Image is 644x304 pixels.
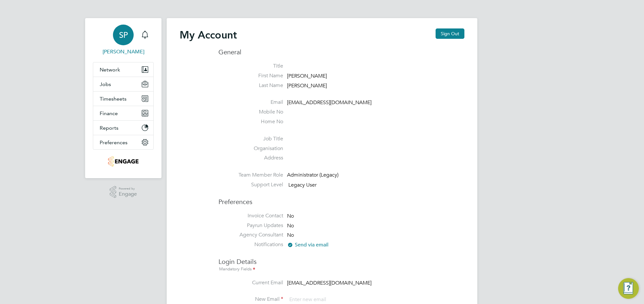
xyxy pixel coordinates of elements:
[287,223,294,229] span: No
[93,156,154,167] a: Go to home page
[93,92,153,106] button: Timesheets
[218,109,283,115] label: Mobile No
[218,82,283,89] label: Last Name
[287,213,294,219] span: No
[93,48,154,56] span: Sophie Perry
[93,121,153,135] button: Reports
[85,18,161,178] nav: Main navigation
[287,100,372,106] span: [EMAIL_ADDRESS][DOMAIN_NAME]
[287,172,349,179] div: Administrator (Legacy)
[287,242,328,248] span: Send via email
[218,279,283,286] label: Current Email
[100,139,128,146] span: Preferences
[218,172,283,179] label: Team Member Role
[436,28,464,39] button: Sign Out
[218,155,283,161] label: Address
[218,296,283,303] label: New Email
[618,278,639,299] button: Engage Resource Center
[218,266,464,273] div: Mandatory Fields
[287,232,294,239] span: No
[218,48,464,56] h3: General
[100,110,118,116] span: Finance
[93,62,153,77] button: Network
[218,222,283,229] label: Payrun Updates
[218,251,464,273] h3: Login Details
[218,99,283,106] label: Email
[218,63,283,70] label: Title
[119,191,137,197] span: Engage
[218,145,283,152] label: Organisation
[119,186,137,191] span: Powered by
[218,118,283,125] label: Home No
[218,181,283,188] label: Support Level
[218,232,283,238] label: Agency Consultant
[218,136,283,142] label: Job Title
[100,67,120,73] span: Network
[287,73,327,79] span: [PERSON_NAME]
[218,212,283,219] label: Invoice Contact
[218,241,283,248] label: Notifications
[288,182,316,188] span: Legacy User
[93,77,153,91] button: Jobs
[119,31,128,39] span: SP
[110,186,137,198] a: Powered byEngage
[287,82,327,89] span: [PERSON_NAME]
[218,191,464,206] h3: Preferences
[100,125,118,131] span: Reports
[93,25,154,56] a: SP[PERSON_NAME]
[287,280,372,286] span: [EMAIL_ADDRESS][DOMAIN_NAME]
[93,106,153,120] button: Finance
[218,72,283,79] label: First Name
[108,156,138,167] img: jjfox-logo-retina.png
[93,135,153,149] button: Preferences
[100,81,111,87] span: Jobs
[180,28,237,41] h2: My Account
[100,96,127,102] span: Timesheets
